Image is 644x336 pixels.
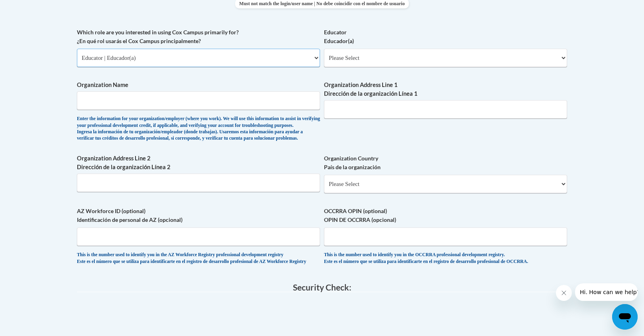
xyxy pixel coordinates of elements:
[77,116,320,142] div: Enter the information for your organization/employer (where you work). We will use this informati...
[324,81,567,98] label: Organization Address Line 1 Dirección de la organización Línea 1
[324,100,567,119] input: Metadata input
[556,285,572,301] iframe: Close message
[77,154,320,172] label: Organization Address Line 2 Dirección de la organización Línea 2
[612,304,638,330] iframe: Button to launch messaging window
[77,91,320,110] input: Metadata input
[575,283,638,301] iframe: Message from company
[324,252,567,265] div: This is the number used to identify you in the OCCRRA professional development registry. Este es ...
[77,207,320,224] label: AZ Workforce ID (optional) Identificación de personal de AZ (opcional)
[261,300,383,331] iframe: reCAPTCHA
[293,282,351,292] span: Security Check:
[77,81,320,89] label: Organization Name
[5,6,65,12] span: Hi. How can we help?
[77,28,320,45] label: Which role are you interested in using Cox Campus primarily for? ¿En qué rol usarás el Cox Campus...
[324,154,567,172] label: Organization Country País de la organización
[324,28,567,45] label: Educator Educador(a)
[324,207,567,224] label: OCCRRA OPIN (optional) OPIN DE OCCRRA (opcional)
[77,252,320,265] div: This is the number used to identify you in the AZ Workforce Registry professional development reg...
[77,174,320,192] input: Metadata input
